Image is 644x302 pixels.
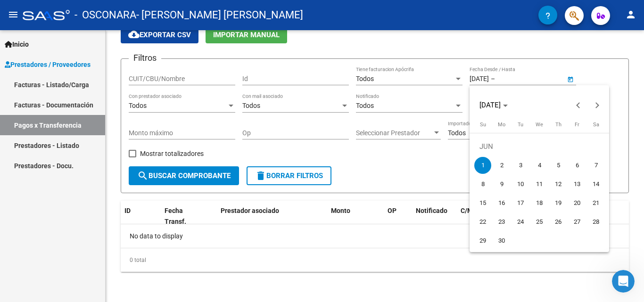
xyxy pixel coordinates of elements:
span: 16 [493,195,510,212]
button: June 4, 2025 [530,156,549,175]
span: Mo [498,122,505,128]
button: June 11, 2025 [530,175,549,194]
span: 14 [587,176,604,193]
button: June 9, 2025 [492,175,511,194]
span: 22 [474,213,491,230]
button: Choose month and year [476,97,512,114]
button: June 21, 2025 [586,194,605,212]
span: 20 [569,195,586,212]
button: June 28, 2025 [586,212,605,231]
button: June 12, 2025 [549,175,568,194]
button: June 26, 2025 [549,212,568,231]
span: Sa [593,122,599,128]
button: June 8, 2025 [473,175,492,194]
button: June 15, 2025 [473,194,492,212]
button: June 7, 2025 [586,156,605,175]
span: 6 [569,157,586,174]
button: June 13, 2025 [568,175,586,194]
button: June 10, 2025 [511,175,530,194]
button: June 5, 2025 [549,156,568,175]
button: June 24, 2025 [511,212,530,231]
button: June 14, 2025 [586,175,605,194]
span: 27 [569,213,586,230]
span: 12 [550,176,567,193]
button: June 20, 2025 [568,194,586,212]
span: 21 [587,195,604,212]
button: June 23, 2025 [492,212,511,231]
td: JUN [473,137,605,156]
span: 19 [550,195,567,212]
span: 13 [569,176,586,193]
span: 3 [512,157,529,174]
span: 30 [493,232,510,249]
span: 9 [493,176,510,193]
span: 18 [531,195,548,212]
span: [DATE] [479,101,501,109]
button: Next month [588,96,607,114]
span: 10 [512,176,529,193]
span: 29 [474,232,491,249]
span: 23 [493,213,510,230]
button: Previous month [569,96,588,114]
button: June 22, 2025 [473,212,492,231]
button: June 6, 2025 [568,156,586,175]
iframe: Intercom live chat [612,270,635,293]
span: 4 [531,157,548,174]
span: 5 [550,157,567,174]
button: June 2, 2025 [492,156,511,175]
span: Th [555,122,561,128]
button: June 17, 2025 [511,194,530,212]
button: June 1, 2025 [473,156,492,175]
span: 8 [474,176,491,193]
span: 11 [531,176,548,193]
button: June 27, 2025 [568,212,586,231]
span: 1 [474,157,491,174]
button: June 30, 2025 [492,231,511,250]
button: June 3, 2025 [511,156,530,175]
span: 26 [550,213,567,230]
span: 7 [587,157,604,174]
span: 17 [512,195,529,212]
span: Su [480,122,486,128]
span: 28 [587,213,604,230]
span: 25 [531,213,548,230]
span: We [536,122,543,128]
span: 24 [512,213,529,230]
span: Tu [518,122,523,128]
button: June 25, 2025 [530,212,549,231]
span: 15 [474,195,491,212]
button: June 18, 2025 [530,194,549,212]
button: June 16, 2025 [492,194,511,212]
button: June 19, 2025 [549,194,568,212]
span: 2 [493,157,510,174]
span: Fr [575,122,579,128]
button: June 29, 2025 [473,231,492,250]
